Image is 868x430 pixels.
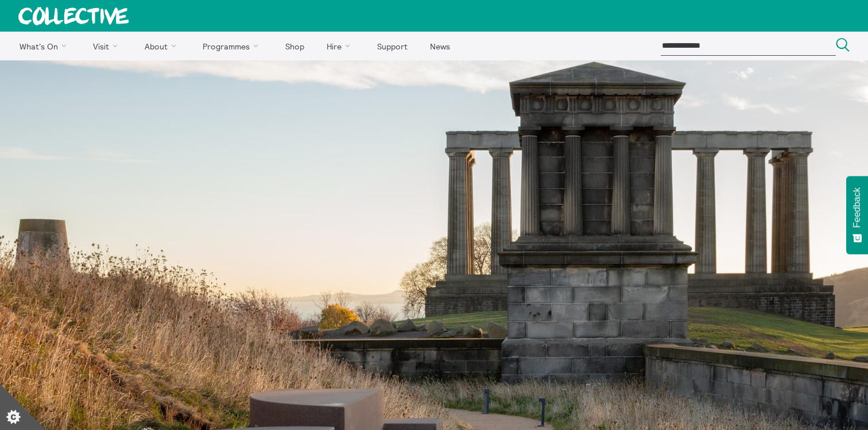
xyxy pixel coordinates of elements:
[317,32,365,60] a: Hire
[367,32,417,60] a: Support
[9,32,81,60] a: What's On
[193,32,273,60] a: Programmes
[134,32,191,60] a: About
[83,32,133,60] a: Visit
[420,32,460,60] a: News
[846,176,868,254] button: Feedback - Show survey
[275,32,314,60] a: Shop
[852,187,862,228] span: Feedback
